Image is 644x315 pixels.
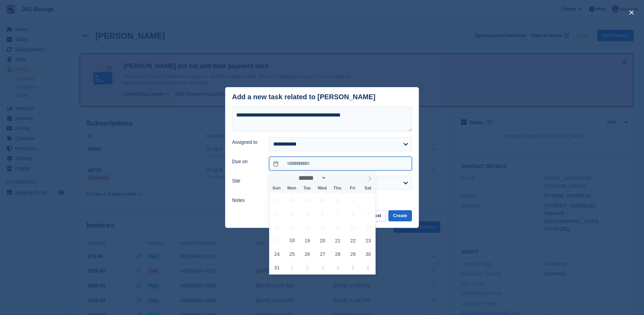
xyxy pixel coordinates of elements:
label: Notes [232,197,261,204]
span: September 2, 2025 [301,261,314,274]
span: August 20, 2025 [316,234,329,247]
button: close [626,7,637,18]
select: Month [296,174,326,182]
span: August 30, 2025 [361,247,375,261]
span: August 18, 2025 [285,234,299,247]
span: July 30, 2025 [316,193,329,207]
span: August 2, 2025 [361,193,375,207]
span: August 31, 2025 [270,261,284,274]
span: September 6, 2025 [361,261,375,274]
span: September 3, 2025 [316,261,329,274]
span: July 31, 2025 [331,193,344,207]
span: August 22, 2025 [346,234,360,247]
span: August 4, 2025 [285,207,299,220]
span: August 21, 2025 [331,234,344,247]
span: August 26, 2025 [301,247,314,261]
span: July 27, 2025 [270,193,284,207]
span: August 8, 2025 [346,207,360,220]
span: Fri [345,186,360,191]
span: September 1, 2025 [285,261,299,274]
span: August 19, 2025 [301,234,314,247]
span: September 4, 2025 [331,261,344,274]
span: Mon [284,186,300,191]
span: August 28, 2025 [331,247,344,261]
label: Site [232,177,261,185]
span: August 15, 2025 [346,220,360,234]
span: August 9, 2025 [361,207,375,220]
span: August 3, 2025 [270,207,284,220]
span: Wed [315,186,330,191]
span: September 5, 2025 [346,261,360,274]
span: July 29, 2025 [301,193,314,207]
span: August 1, 2025 [346,193,360,207]
span: July 28, 2025 [285,193,299,207]
span: August 13, 2025 [316,220,329,234]
span: August 6, 2025 [316,207,329,220]
label: Assigned to [232,139,261,146]
input: Year [326,174,348,182]
span: August 24, 2025 [270,247,284,261]
div: Add a new task related to [PERSON_NAME] [232,93,376,101]
button: Create [388,210,412,222]
span: August 12, 2025 [301,220,314,234]
span: August 11, 2025 [285,220,299,234]
span: August 25, 2025 [285,247,299,261]
span: Sat [360,186,376,191]
span: August 7, 2025 [331,207,344,220]
span: August 29, 2025 [346,247,360,261]
span: Tue [300,186,315,191]
span: August 27, 2025 [316,247,329,261]
span: Thu [330,186,345,191]
label: Due on [232,158,261,165]
span: Sun [269,186,284,191]
span: August 14, 2025 [331,220,344,234]
span: August 17, 2025 [270,234,284,247]
span: August 16, 2025 [361,220,375,234]
span: August 23, 2025 [361,234,375,247]
span: August 5, 2025 [301,207,314,220]
span: August 10, 2025 [270,220,284,234]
